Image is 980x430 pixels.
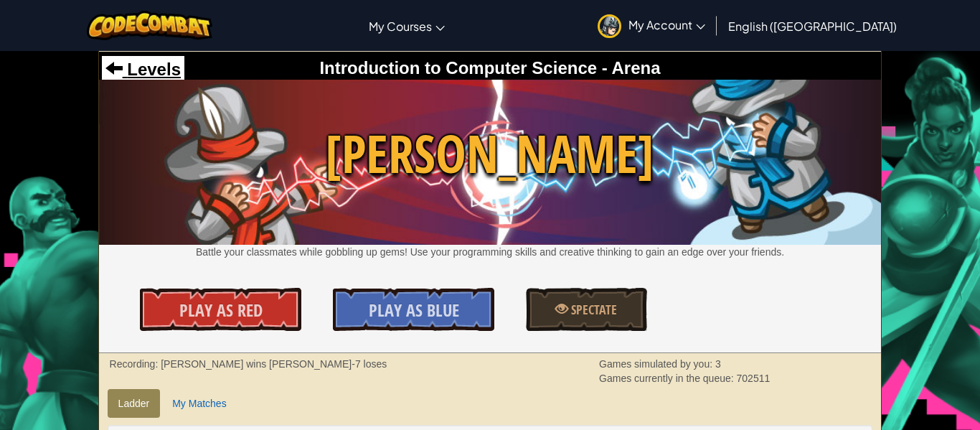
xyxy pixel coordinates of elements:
[721,6,904,45] a: English ([GEOGRAPHIC_DATA])
[369,19,432,34] span: My Courses
[526,288,646,331] a: Spectate
[99,245,882,259] p: Battle your classmates while gobbling up gems! Use your programming skills and creative thinking ...
[599,358,715,370] span: Games simulated by you:
[87,11,212,40] img: CodeCombat logo
[599,373,736,384] span: Games currently in the queue:
[597,58,660,78] span: - Arena
[598,14,621,38] img: avatar
[161,389,237,418] a: My Matches
[362,6,452,45] a: My Courses
[179,299,263,322] span: Play As Red
[105,60,181,79] a: Levels
[369,299,459,322] span: Play As Blue
[590,3,712,48] a: My Account
[110,358,387,370] strong: Recording: [PERSON_NAME] wins [PERSON_NAME]-7 loses
[99,117,882,191] span: [PERSON_NAME]
[715,358,721,370] span: 3
[108,389,161,418] a: Ladder
[628,17,705,32] span: My Account
[728,19,897,34] span: English ([GEOGRAPHIC_DATA])
[568,301,617,319] span: Spectate
[99,80,882,245] img: Wakka Maul
[737,373,771,384] span: 702511
[123,60,181,79] span: Levels
[319,58,597,78] span: Introduction to Computer Science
